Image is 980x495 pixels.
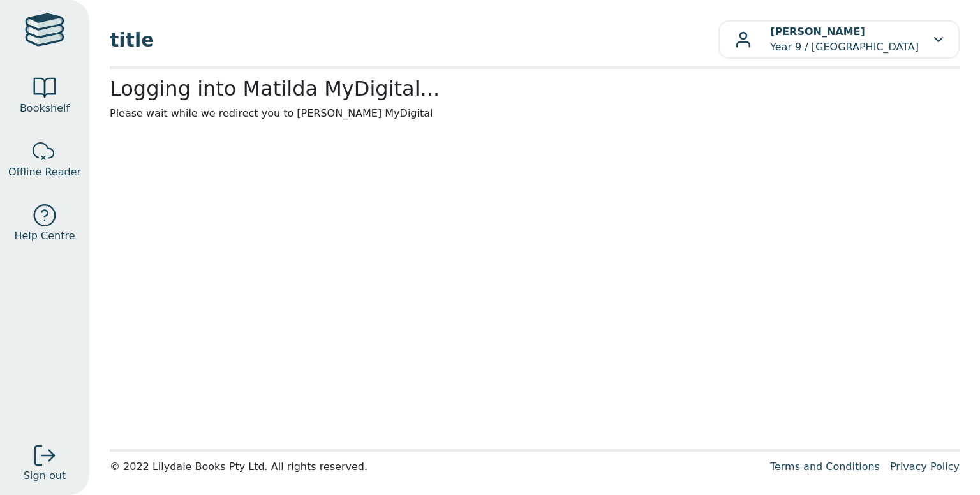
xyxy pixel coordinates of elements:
[24,468,66,484] span: Sign out
[8,165,81,180] span: Offline Reader
[770,461,880,473] a: Terms and Conditions
[770,26,865,38] b: [PERSON_NAME]
[718,20,960,59] button: [PERSON_NAME]Year 9 / [GEOGRAPHIC_DATA]
[110,77,960,101] h2: Logging into Matilda MyDigital...
[20,101,70,116] span: Bookshelf
[14,228,75,244] span: Help Centre
[110,26,718,54] span: title
[110,106,960,121] p: Please wait while we redirect you to [PERSON_NAME] MyDigital
[770,24,919,55] p: Year 9 / [GEOGRAPHIC_DATA]
[890,461,960,473] a: Privacy Policy
[110,459,760,475] div: © 2022 Lilydale Books Pty Ltd. All rights reserved.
